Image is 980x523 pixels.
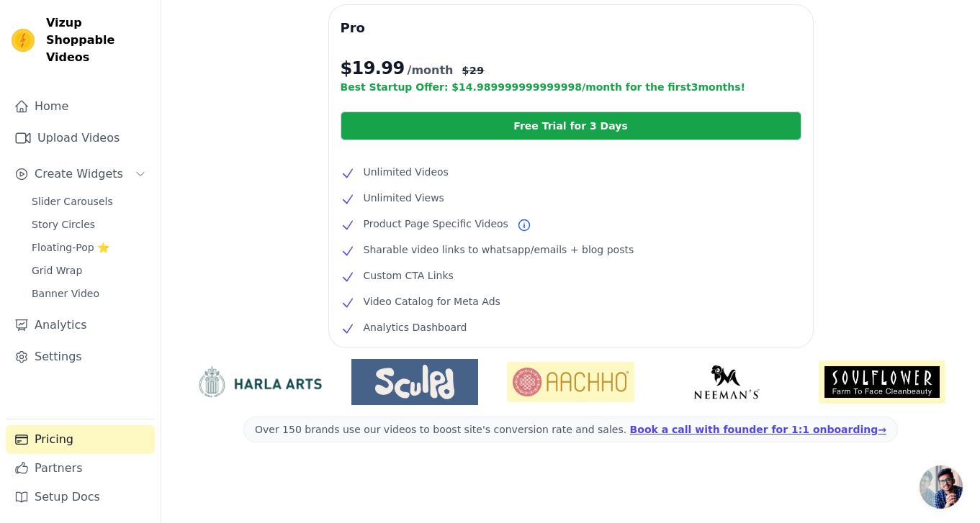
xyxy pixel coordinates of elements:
span: Sharable video links to whatsapp/emails + blog posts [364,241,634,258]
button: Create Widgets [6,160,155,188]
img: Soulflower [819,360,945,404]
span: Unlimited Videos [364,163,449,181]
a: Pricing [6,425,155,454]
a: Partners [6,454,155,483]
a: Book a call with founder for 1:1 onboarding [630,424,886,435]
a: Floating-Pop ⭐ [23,237,155,258]
a: Open chat [920,465,963,509]
span: Grid Wrap [32,263,82,278]
span: Product Page Specific Videos [364,215,508,232]
a: Analytics [6,311,155,340]
span: /month [408,62,454,79]
span: Analytics Dashboard [364,319,467,336]
a: Settings [6,342,155,371]
a: Banner Video [23,283,155,304]
a: Grid Wrap [23,260,155,281]
a: Home [6,92,155,121]
img: Vizup [12,29,35,52]
p: Best Startup Offer: $ 14.989999999999998 /month for the first 3 months! [341,80,801,94]
span: $ 29 [462,63,484,78]
a: Story Circles [23,214,155,235]
span: $ 19.99 [341,57,405,80]
li: Video Catalog for Meta Ads [341,293,801,310]
span: Create Widgets [35,165,123,183]
li: Custom CTA Links [341,267,801,284]
span: Story Circles [32,217,95,232]
span: Slider Carousels [32,194,113,209]
span: Floating-Pop ⭐ [32,240,109,255]
span: Unlimited Views [364,189,444,206]
img: Neeman's [663,365,790,399]
img: Sculpd US [351,365,478,399]
h3: Pro [341,17,801,40]
span: Banner Video [32,286,99,301]
a: Upload Videos [6,124,155,153]
img: Aachho [507,362,634,402]
span: Vizup Shoppable Videos [46,14,149,66]
img: HarlaArts [196,365,323,399]
a: Free Trial for 3 Days [341,112,801,140]
a: Setup Docs [6,483,155,511]
a: Slider Carousels [23,191,155,212]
